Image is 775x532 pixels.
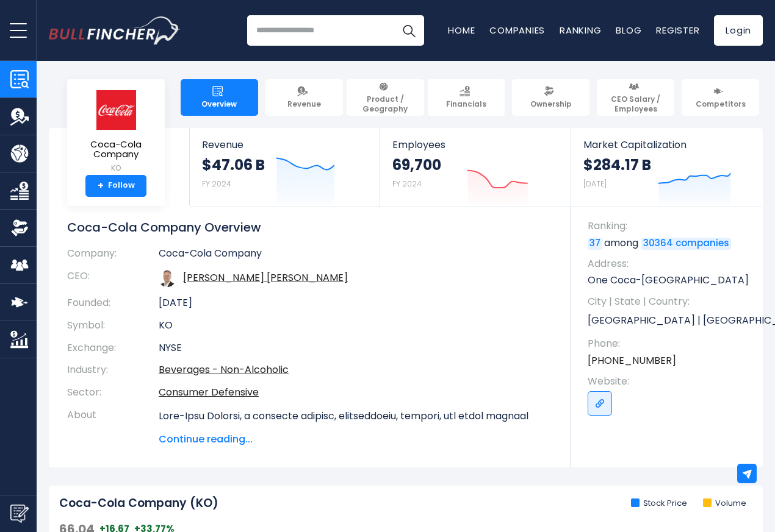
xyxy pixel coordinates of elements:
a: Market Capitalization $284.17 B [DATE] [571,128,762,207]
strong: $284.17 B [583,155,651,174]
span: Address: [588,257,751,271]
td: KO [159,314,552,337]
a: Ranking [560,24,601,37]
span: Product / Geography [352,94,419,113]
th: Company: [67,247,159,265]
a: 30364 companies [641,238,731,250]
small: KO [77,163,155,174]
a: Employees 69,700 FY 2024 [380,128,570,207]
small: [DATE] [583,179,607,189]
a: CEO Salary / Employees [597,79,674,116]
span: Ranking: [588,219,751,233]
a: 37 [588,238,602,250]
a: Product / Geography [347,79,424,116]
strong: 69,700 [392,155,441,174]
span: Employees [392,139,558,151]
a: Overview [181,79,258,116]
strong: $47.06 B [202,155,265,174]
td: NYSE [159,337,552,360]
span: City | State | Country: [588,295,751,308]
a: Financials [428,79,505,116]
p: [GEOGRAPHIC_DATA] | [GEOGRAPHIC_DATA] | US [588,311,751,330]
li: Stock Price [631,498,687,509]
li: Volume [703,498,746,509]
th: Industry: [67,359,159,381]
a: Go to homepage [49,16,180,44]
a: Home [448,24,475,37]
p: One Coca-[GEOGRAPHIC_DATA] [588,274,751,287]
small: FY 2024 [202,179,231,189]
th: Founded: [67,292,159,314]
img: james-quincey.jpg [159,270,176,287]
a: Revenue $47.06 B FY 2024 [190,128,380,207]
a: Ownership [512,79,589,116]
a: ceo [183,271,348,285]
td: [DATE] [159,292,552,314]
a: Coca-Cola Company KO [76,89,156,175]
span: Revenue [202,139,367,151]
a: Register [656,24,699,37]
button: Search [394,15,424,46]
span: Market Capitalization [583,139,749,151]
th: About [67,404,159,447]
a: Login [714,15,763,46]
small: FY 2024 [392,179,422,189]
th: Exchange: [67,337,159,360]
h2: Coca-Cola Company (KO) [59,496,218,511]
a: Consumer Defensive [159,385,259,399]
span: Phone: [588,337,751,350]
th: Sector: [67,381,159,404]
a: Go to link [588,391,612,416]
th: Symbol: [67,314,159,337]
span: Website: [588,375,751,388]
a: Companies [489,24,545,37]
span: CEO Salary / Employees [602,94,669,113]
a: Competitors [682,79,759,116]
span: Competitors [696,99,746,109]
span: Revenue [287,99,321,109]
img: Bullfincher logo [49,16,181,44]
a: [PHONE_NUMBER] [588,354,676,367]
span: Coca-Cola Company [77,140,155,160]
p: among [588,236,751,250]
img: Ownership [10,219,29,237]
span: Ownership [530,99,572,109]
td: Coca-Cola Company [159,247,552,265]
th: CEO: [67,265,159,292]
span: Financials [446,99,486,109]
a: +Follow [85,175,146,197]
span: Continue reading... [159,432,552,447]
h1: Coca-Cola Company Overview [67,219,552,235]
a: Blog [616,24,641,37]
a: Beverages - Non-Alcoholic [159,363,289,377]
a: Revenue [265,79,343,116]
strong: + [98,180,104,191]
span: Overview [201,99,237,109]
